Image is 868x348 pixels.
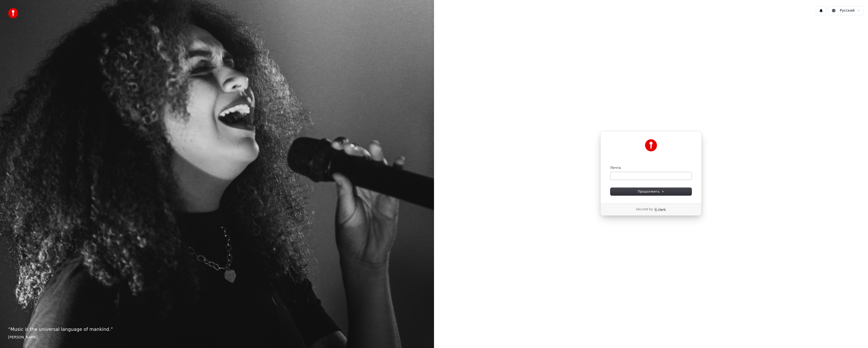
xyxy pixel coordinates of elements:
[8,8,18,18] img: youka
[654,208,666,211] a: Clerk logo
[8,326,426,333] p: “ Music is the universal language of mankind. ”
[645,139,657,151] img: Youka
[638,189,664,194] span: Продолжить
[610,188,692,195] button: Продолжить
[8,335,426,340] footer: [PERSON_NAME]
[610,166,621,170] label: Почта
[636,207,653,212] p: Secured by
